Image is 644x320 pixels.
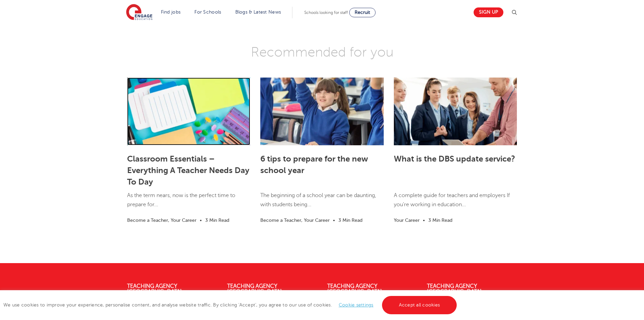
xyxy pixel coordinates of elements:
[428,216,452,224] li: 3 Min Read
[127,283,182,295] a: Teaching Agency [GEOGRAPHIC_DATA]
[339,302,374,307] a: Cookie settings
[3,302,458,307] span: We use cookies to improve your experience, personalise content, and analyse website traffic. By c...
[161,9,181,15] a: Find jobs
[327,283,382,295] a: Teaching Agency [GEOGRAPHIC_DATA]
[205,216,229,224] li: 3 Min Read
[127,154,249,187] a: Classroom Essentials – Everything A Teacher Needs Day To Day
[420,216,428,224] li: •
[260,216,330,224] li: Become a Teacher, Your Career
[427,283,482,295] a: Teaching Agency [GEOGRAPHIC_DATA]
[355,10,370,15] span: Recruit
[196,216,205,224] li: •
[330,216,338,224] li: •
[260,191,383,216] p: The beginning of a school year can be daunting, with students being...
[194,9,221,15] a: For Schools
[260,154,368,175] a: 6 tips to prepare for the new school year
[127,216,196,224] li: Become a Teacher, Your Career
[127,191,250,216] p: As the term nears, now is the perfect time to prepare for...
[394,154,515,164] a: What is the DBS update service?
[474,7,503,17] a: Sign up
[394,216,420,224] li: Your Career
[304,10,348,15] span: Schools looking for staff
[126,4,152,21] img: Engage Education
[338,216,362,224] li: 3 Min Read
[122,44,522,61] h3: Recommended for you
[394,191,517,216] p: A complete guide for teachers and employers If you're working in education...
[235,9,281,15] a: Blogs & Latest News
[227,283,282,295] a: Teaching Agency [GEOGRAPHIC_DATA]
[349,8,376,17] a: Recruit
[382,296,457,314] a: Accept all cookies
